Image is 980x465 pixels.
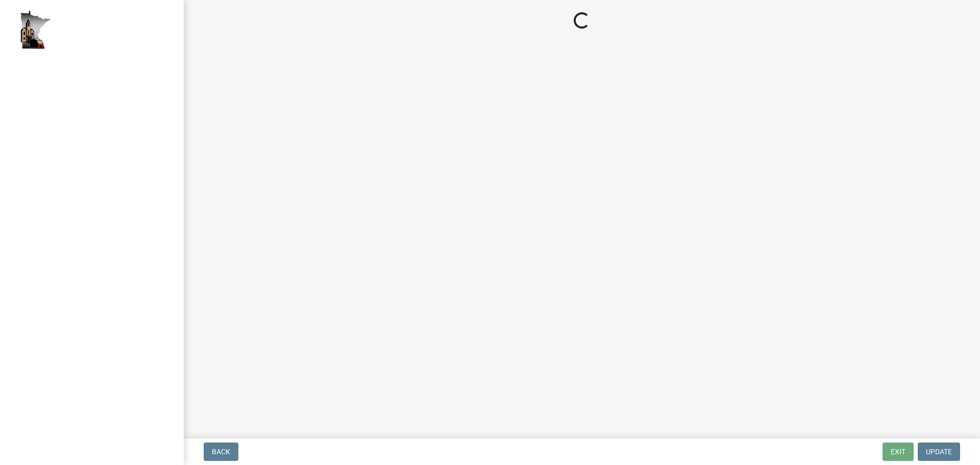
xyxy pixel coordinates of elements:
[212,448,230,456] span: Back
[204,443,238,461] button: Back
[20,11,51,49] img: Houston County, Minnesota
[883,443,914,461] button: Exit
[918,443,960,461] button: Update
[926,448,952,456] span: Update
